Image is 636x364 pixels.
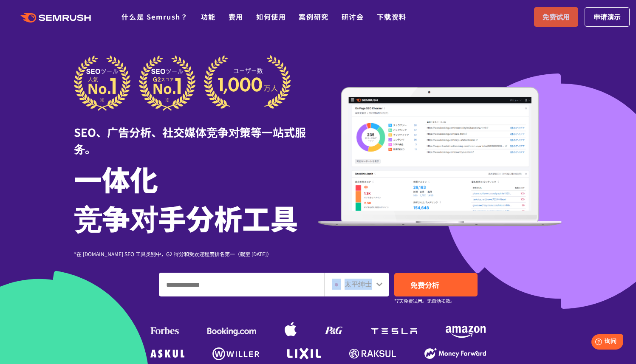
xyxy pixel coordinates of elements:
a: 什么是 Semrush？ [122,11,188,22]
a: 如何使用 [256,11,286,22]
a: 申请演示 [585,7,630,27]
font: *7天免费试用。无自动扣款。 [394,297,455,304]
a: 案例研究 [299,11,328,22]
font: 竞争对手分析工具 [74,197,298,238]
iframe: 帮助小部件启动器 [560,331,627,355]
font: *在 [DOMAIN_NAME] SEO 工具类别中，G2 得分和受欢迎程度排名第一（截至 [DATE]） [74,250,272,257]
font: 免费分析 [410,279,439,290]
font: 申请演示 [594,11,621,22]
font: 太平绅士 [345,279,372,289]
a: 免费分析 [394,273,478,296]
font: 免费试用 [543,11,570,22]
font: 一体化 [74,158,158,199]
a: 研讨会 [342,11,364,22]
a: 免费试用 [534,7,578,27]
a: 功能 [201,11,216,22]
a: 费用 [229,11,243,22]
a: 下载资料 [377,11,407,22]
input: 输入域名、关键字或 URL [159,273,324,296]
font: SEO、广告分析、社交媒体竞争对策等一站式服务。 [74,124,306,156]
